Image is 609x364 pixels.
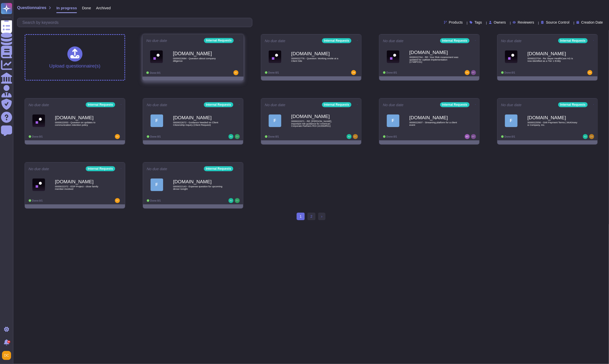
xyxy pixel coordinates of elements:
img: Logo [505,50,518,63]
div: Internal Requests [86,102,115,107]
b: [DOMAIN_NAME] [173,179,223,184]
div: F [505,114,518,127]
b: [DOMAIN_NAME] [528,115,578,120]
span: 0000022776 - Question: Working onsite at a Client Site [291,57,342,62]
span: In progress [56,6,77,10]
img: user [587,70,592,75]
span: 0000022684 - Question about company diligence [173,57,224,62]
span: Done [82,6,91,10]
img: user [233,70,238,75]
div: Internal Requests [440,38,470,43]
a: 2 [307,213,315,220]
span: 0000022372 - EDP Project - close family member involved [55,185,105,190]
div: Internal Requests [204,102,233,107]
img: user [589,134,594,139]
b: [DOMAIN_NAME] [409,50,460,55]
div: Internal Requests [558,102,588,107]
b: [DOMAIN_NAME] [55,179,105,184]
div: F [269,114,281,127]
img: user [228,134,233,139]
span: 0000022704 - Re: Bayer HealthCare AG is now identified as a Tier 1 Entity [528,57,578,62]
b: [DOMAIN_NAME] [409,115,460,120]
span: Creation Date [581,21,603,24]
div: F [151,178,163,191]
span: No due date [146,39,167,42]
img: user [465,134,470,139]
span: No due date [383,39,404,43]
span: Done: 0/1 [505,71,515,74]
span: No due date [147,103,167,107]
span: No due date [147,167,167,171]
img: user [115,198,120,203]
div: F [387,114,399,127]
b: [DOMAIN_NAME] [173,115,223,120]
div: Internal Requests [558,38,588,43]
span: No due date [265,103,286,107]
div: F [151,114,163,127]
span: › [321,214,322,218]
span: 1 [297,213,305,220]
span: Questionnaires [17,6,46,10]
img: Logo [32,178,45,191]
span: 0000022143 - Expense question for upcoming dinner tonight [173,185,223,190]
img: Logo [387,50,399,63]
img: user [351,70,356,75]
span: Owners [494,21,506,24]
img: user [471,134,476,139]
span: 0000022053 - Question on updates to communication retention policy [55,121,105,126]
div: 9+ [7,340,10,343]
span: Done: 0/1 [32,199,43,202]
span: 0000022672 - Guidance Needed on Client Citizenship Inquiry (Client Request) [173,121,223,126]
span: No due date [29,167,49,171]
button: user [1,350,15,361]
div: Internal Requests [322,38,351,43]
span: Done: 0/1 [387,71,397,74]
b: [DOMAIN_NAME] [291,114,342,119]
span: Done: 0/1 [32,135,43,138]
span: Done: 0/1 [268,135,279,138]
input: Search by keywords [20,18,252,27]
b: [DOMAIN_NAME] [173,51,224,56]
span: No due date [29,103,49,107]
img: user [583,134,588,139]
span: 0000022764 - RE: Your Risk Assessment was updated for UpBeet Implementation (1748PC01) [409,56,460,63]
img: user [228,198,233,203]
div: Internal Requests [86,166,115,171]
img: Logo [32,114,45,127]
span: Source Control [546,21,569,24]
span: Done: 0/1 [268,71,279,74]
span: Reviewers [518,21,534,24]
img: Logo [269,50,281,63]
img: user [471,70,476,75]
b: [DOMAIN_NAME] [291,51,342,56]
img: user [115,134,120,139]
span: Done: 0/1 [150,199,161,202]
span: No due date [265,39,286,43]
div: Internal Requests [322,102,351,107]
span: Done: 0/1 [150,135,161,138]
span: Tags [475,21,482,24]
span: Products [449,21,463,24]
div: Upload questionnaire(s) [49,46,101,68]
span: 0000022607 - Streaming platform for a client event [409,121,460,126]
b: [DOMAIN_NAME] [55,115,105,120]
div: Internal Requests [204,166,233,171]
span: No due date [383,103,404,107]
span: No due date [501,103,522,107]
img: user [2,351,11,360]
img: user [353,134,358,139]
img: user [235,134,240,139]
span: Done: 0/1 [150,71,161,74]
img: user [235,198,240,203]
div: Internal Requests [440,102,470,107]
img: user [347,134,352,139]
img: Logo [150,50,163,63]
b: [DOMAIN_NAME] [528,51,578,56]
img: user [465,70,470,75]
span: Done: 0/1 [505,135,515,138]
span: No due date [501,39,522,43]
span: 0000022556 - GMI Payment Terms | McKinsey & Company, Inc. [528,121,578,126]
span: Done: 0/1 [387,135,397,138]
span: Archived [96,6,111,10]
span: 0000022671 - RE: [PERSON_NAME], important risk guidance for American Corporate Partners ROI (4155... [291,120,342,127]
